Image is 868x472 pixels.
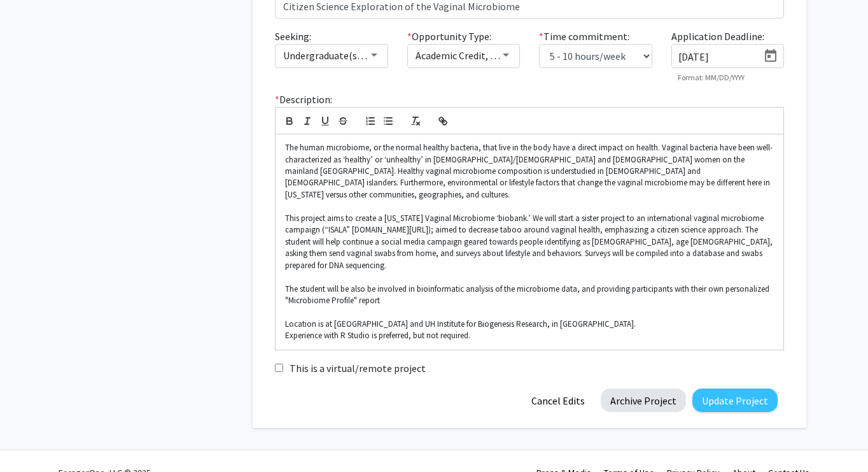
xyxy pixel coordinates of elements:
button: Archive Project [601,389,686,412]
button: Open calendar [758,45,783,68]
span: Academic Credit, Volunteer [416,49,533,62]
button: Cancel Edits [522,389,594,412]
label: Opportunity Type: [407,29,491,44]
iframe: Chat [10,415,54,462]
p: The human microbiome, or the normal healthy bacteria, that live in the body have a direct impact ... [285,142,774,201]
p: Experience with R Studio is preferred, but not required. [285,330,774,341]
p: This project aims to create a [US_STATE] Vaginal Microbiome ‘biobank.’ We will start a sister pro... [285,213,774,271]
label: Description: [275,92,332,107]
mat-hint: Format: MM/DD/YYYY [678,73,745,82]
label: Seeking: [275,29,311,44]
label: Time commitment: [539,29,629,44]
button: Update Project [692,389,778,412]
label: This is a virtual/remote project [290,361,426,376]
label: Application Deadline: [671,29,764,44]
p: Location is at [GEOGRAPHIC_DATA] and UH Institute for Biogenesis Research, in [GEOGRAPHIC_DATA]. [285,318,774,330]
p: The student will be also be involved in bioinformatic analysis of the microbiome data, and provid... [285,283,774,307]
